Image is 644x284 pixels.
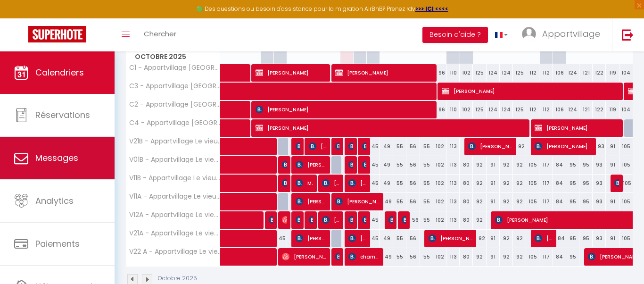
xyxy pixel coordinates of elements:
span: [PERSON_NAME] [335,64,432,82]
div: 45 [367,138,380,155]
div: 92 [513,193,526,210]
div: 49 [380,175,393,192]
span: BearsandBeers BearsandBeers [282,211,286,229]
div: 95 [579,156,593,174]
div: 113 [446,193,460,210]
div: 104 [619,101,633,118]
div: 55 [393,156,406,174]
div: 105 [526,175,539,192]
span: V11B - Appartvillage Le vieux Vichy N°11B [128,175,222,182]
img: logout [622,29,634,41]
div: 110 [446,101,460,118]
div: 105 [526,248,539,266]
div: 105 [619,175,633,192]
div: 102 [433,248,446,266]
div: 84 [553,248,566,266]
div: 112 [526,101,539,118]
div: 102 [433,138,446,155]
div: 92 [500,248,513,266]
div: 91 [606,230,619,247]
div: 113 [446,211,460,229]
span: [PERSON_NAME] [296,211,300,229]
div: 45 [367,211,380,229]
div: 49 [380,230,393,247]
span: [PERSON_NAME] [309,137,326,155]
span: [PERSON_NAME] [309,211,313,229]
div: 121 [579,64,593,82]
div: 80 [460,156,473,174]
div: 113 [446,138,460,155]
span: [PERSON_NAME] [322,211,339,229]
span: V11A - Appartvillage Le vieux Vichy N°11 A [128,193,222,200]
div: 95 [566,230,579,247]
span: [PERSON_NAME] [535,119,618,137]
span: [PERSON_NAME] [282,156,286,174]
span: [PERSON_NAME] [348,174,366,192]
div: 96 [433,64,446,82]
span: V12A - Appartvillage Le vieux Vichy N°12 A [128,211,222,218]
span: [PERSON_NAME] [362,156,366,174]
div: 80 [460,193,473,210]
span: chami cham [348,248,379,266]
div: 125 [513,101,526,118]
span: [PERSON_NAME] [296,192,326,210]
div: 49 [380,138,393,155]
div: 117 [539,193,553,210]
div: 102 [433,156,446,174]
div: 95 [566,193,579,210]
div: 125 [513,64,526,82]
div: 56 [406,211,420,229]
div: 112 [526,64,539,82]
img: Super Booking [28,26,86,42]
div: 84 [553,175,566,192]
span: Appartvillage [542,28,600,40]
div: 92 [473,211,486,229]
div: 106 [553,101,566,118]
span: [PERSON_NAME] [442,82,618,100]
div: 105 [619,156,633,174]
div: 92 [500,230,513,247]
a: >>> ICI <<<< [415,5,448,13]
div: 55 [420,248,433,266]
div: 117 [539,248,553,266]
div: 124 [566,64,579,82]
div: 55 [420,138,433,155]
div: 102 [433,193,446,210]
div: 122 [593,64,606,82]
div: 105 [526,193,539,210]
div: 104 [619,64,633,82]
div: 119 [606,101,619,118]
div: 113 [446,156,460,174]
div: 125 [473,64,486,82]
div: 91 [606,156,619,174]
div: 92 [500,193,513,210]
div: 92 [473,248,486,266]
div: 92 [513,138,526,155]
div: 96 [433,101,446,118]
div: 49 [380,156,393,174]
span: [PERSON_NAME] [535,229,552,247]
a: ... Appartvillage [515,18,612,51]
div: 55 [420,175,433,192]
div: 93 [593,156,606,174]
div: 55 [420,156,433,174]
div: 49 [380,248,393,266]
div: 84 [553,193,566,210]
div: 92 [473,175,486,192]
div: 55 [393,248,406,266]
span: C3 - Appartvillage [GEOGRAPHIC_DATA] N°3 [128,83,222,90]
div: 119 [606,64,619,82]
span: C1 - Appartvillage [GEOGRAPHIC_DATA] N°1 [128,64,222,71]
div: 45 [367,156,380,174]
span: [PERSON_NAME] [348,156,353,174]
div: 93 [593,175,606,192]
div: 124 [487,64,500,82]
span: [PERSON_NAME] [256,119,524,137]
div: 112 [539,64,553,82]
span: Octobre 2025 [126,50,220,64]
span: [PERSON_NAME] [256,64,326,82]
div: 49 [380,193,393,210]
div: 105 [526,156,539,174]
div: 93 [593,230,606,247]
div: 45 [367,230,380,247]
